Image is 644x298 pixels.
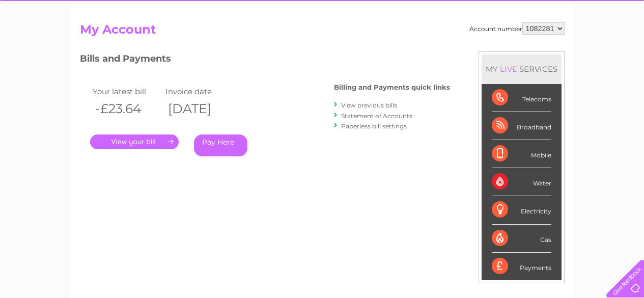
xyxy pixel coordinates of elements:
[492,168,551,196] div: Water
[465,43,484,51] a: Water
[22,26,74,58] img: logo.png
[452,5,522,18] a: 0333 014 3131
[334,84,450,91] h4: Billing and Payments quick links
[163,98,236,119] th: [DATE]
[498,64,519,74] div: LIVE
[492,253,551,280] div: Payments
[82,6,563,49] div: Clear Business is a trading name of Verastar Limited (registered in [GEOGRAPHIC_DATA] No. 3667643...
[90,134,179,149] a: .
[492,225,551,253] div: Gas
[80,51,450,69] h3: Bills and Payments
[482,55,562,84] div: MY SERVICES
[90,85,163,98] td: Your latest bill
[492,140,551,168] div: Mobile
[163,85,236,98] td: Invoice date
[492,112,551,140] div: Broadband
[469,22,565,35] div: Account number
[90,98,163,119] th: -£23.64
[492,84,551,112] div: Telecoms
[490,43,513,51] a: Energy
[341,101,397,109] a: View previous bills
[194,134,247,156] a: Pay Here
[610,43,634,51] a: Log out
[555,43,570,51] a: Blog
[341,112,412,120] a: Statement of Accounts
[80,22,565,42] h2: My Account
[341,122,407,130] a: Paperless bill settings
[492,196,551,224] div: Electricity
[519,43,549,51] a: Telecoms
[576,43,601,51] a: Contact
